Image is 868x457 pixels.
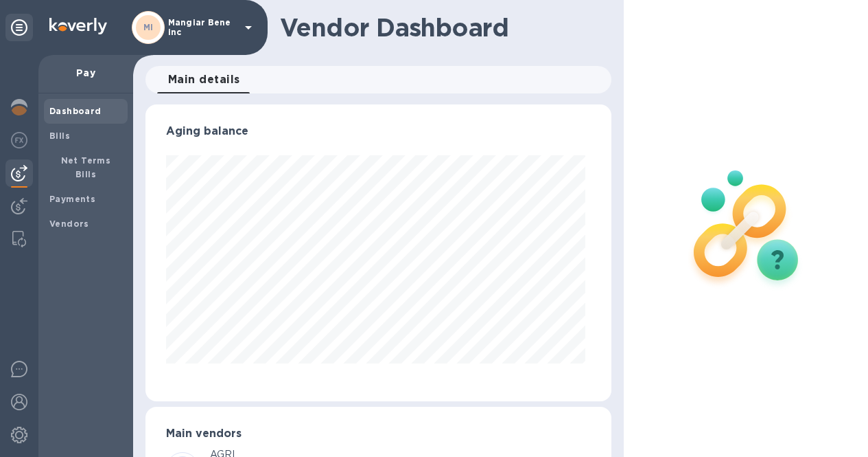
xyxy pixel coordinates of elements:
b: Bills [49,131,70,141]
b: Payments [49,194,95,204]
span: Main details [168,70,240,89]
h1: Vendor Dashboard [280,13,602,42]
h3: Aging balance [166,125,591,138]
img: Logo [49,18,107,34]
p: Mangiar Bene inc [168,18,237,37]
b: Dashboard [49,106,102,116]
b: Net Terms Bills [61,155,111,179]
h3: Main vendors [166,427,591,441]
p: Pay [49,66,122,80]
b: Vendors [49,219,89,229]
b: MI [143,22,154,32]
div: Unpin categories [5,14,33,41]
img: Foreign exchange [11,132,27,148]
